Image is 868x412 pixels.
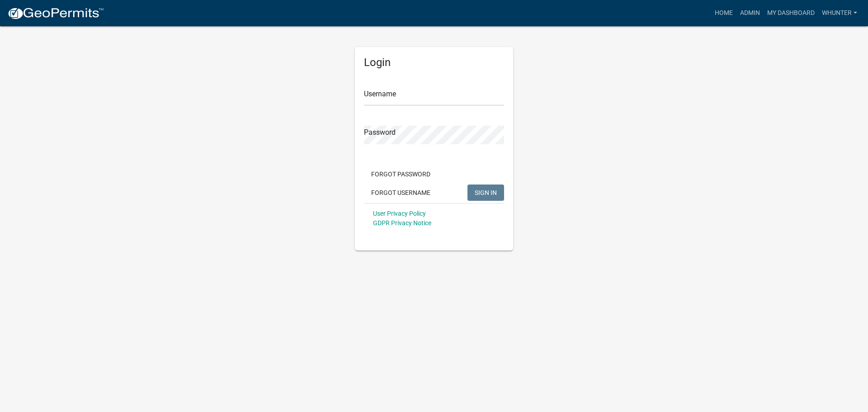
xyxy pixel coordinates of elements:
[711,5,736,22] a: Home
[364,185,438,201] button: Forgot Username
[764,5,818,22] a: My Dashboard
[364,56,504,69] h5: Login
[736,5,764,22] a: Admin
[818,5,861,22] a: whunter
[475,189,497,196] span: SIGN IN
[467,185,504,201] button: SIGN IN
[373,219,431,227] a: GDPR Privacy Notice
[373,210,426,217] a: User Privacy Policy
[364,166,438,182] button: Forgot Password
